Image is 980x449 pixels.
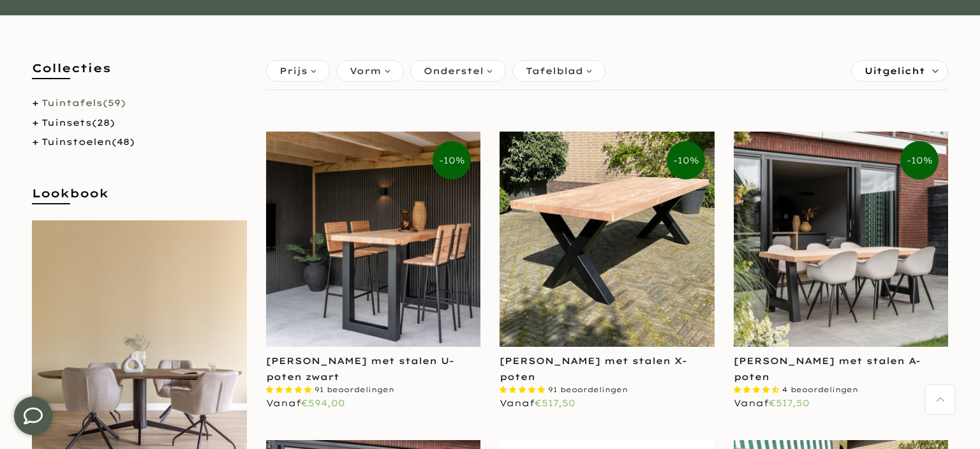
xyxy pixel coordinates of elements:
span: 91 beoordelingen [315,385,394,394]
iframe: toggle-frame [1,384,65,448]
span: €594,00 [301,397,345,409]
span: 91 beoordelingen [548,385,628,394]
h5: Lookbook [32,185,247,214]
span: Vanaf [500,397,575,409]
span: 4.87 stars [266,385,315,394]
h5: Collecties [32,60,247,89]
span: Vanaf [266,397,345,409]
span: -10% [900,141,939,179]
a: Tuinstoelen(48) [41,136,135,148]
span: -10% [667,141,705,179]
span: Vanaf [734,397,810,409]
span: (59) [103,97,126,109]
span: €517,50 [769,397,810,409]
span: 4.50 stars [734,385,782,394]
a: Terug naar boven [926,385,954,414]
a: [PERSON_NAME] met stalen X-poten [500,355,687,383]
span: Vorm [350,64,382,78]
span: -10% [433,141,471,179]
span: Uitgelicht [865,61,925,81]
span: 4 beoordelingen [782,385,858,394]
label: Sorteren:Uitgelicht [852,61,947,81]
a: Tuintafels(59) [41,97,126,109]
span: Tafelblad [526,64,583,78]
span: (48) [112,136,135,148]
span: (28) [92,117,115,128]
span: €517,50 [535,397,575,409]
a: [PERSON_NAME] met stalen A-poten [734,355,921,383]
a: Tuinsets(28) [41,117,115,128]
a: [PERSON_NAME] met stalen U-poten zwart [266,355,454,383]
span: 4.87 stars [500,385,548,394]
span: Onderstel [424,64,484,78]
span: Prijs [279,64,308,78]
